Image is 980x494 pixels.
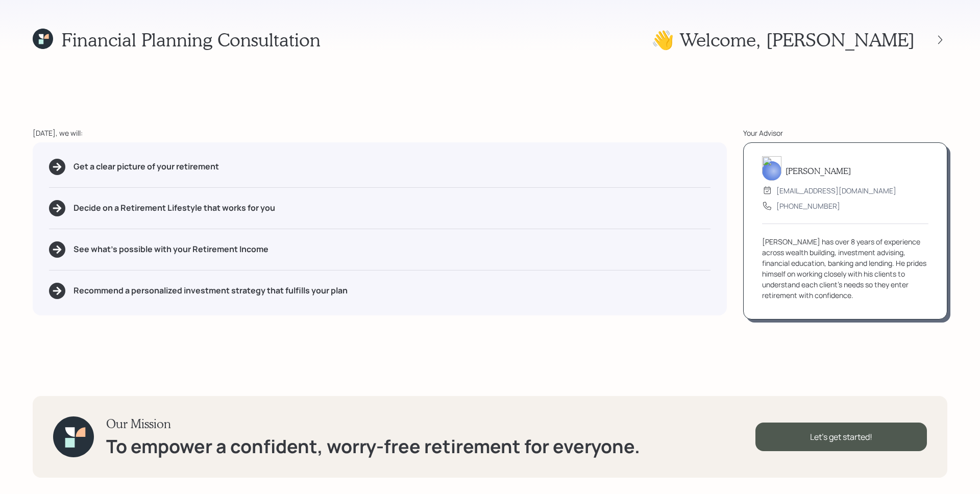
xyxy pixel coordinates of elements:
h5: Decide on a Retirement Lifestyle that works for you [73,203,275,213]
div: [PERSON_NAME] has over 8 years of experience across wealth building, investment advising, financi... [762,236,928,301]
h5: Get a clear picture of your retirement [73,162,219,171]
div: [EMAIL_ADDRESS][DOMAIN_NAME] [776,185,896,196]
h1: 👋 Welcome , [PERSON_NAME] [651,29,915,51]
div: [PHONE_NUMBER] [776,201,840,211]
h1: To empower a confident, worry-free retirement for everyone. [106,435,640,457]
div: Your Advisor [743,128,947,138]
div: [DATE], we will: [33,128,727,138]
div: Let's get started! [755,423,927,451]
h5: See what's possible with your Retirement Income [73,244,268,254]
h5: Recommend a personalized investment strategy that fulfills your plan [73,286,348,295]
h5: [PERSON_NAME] [786,166,851,176]
img: james-distasi-headshot.png [762,156,781,181]
h3: Our Mission [106,416,640,431]
h1: Financial Planning Consultation [61,29,321,51]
